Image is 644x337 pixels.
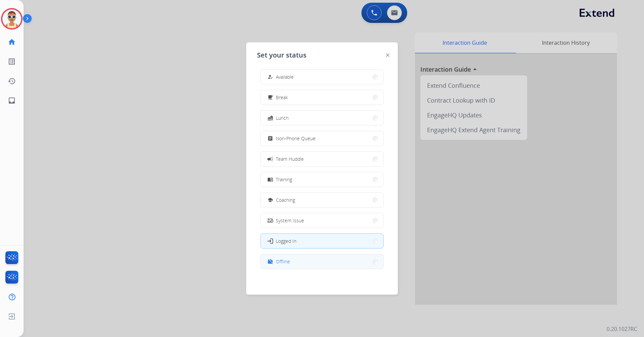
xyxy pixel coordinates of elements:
[261,70,383,84] button: Available
[267,197,273,203] mat-icon: school
[267,115,273,121] mat-icon: fastfood
[261,213,383,228] button: System Issue
[261,152,383,166] button: Team Huddle
[276,135,316,142] span: Non-Phone Queue
[261,172,383,187] button: Training
[607,325,637,333] p: 0.20.1027RC
[261,90,383,105] button: Break
[257,50,307,60] span: Set your status
[276,258,290,265] span: Offline
[276,217,304,224] span: System Issue
[386,53,389,57] img: close-button
[261,193,383,207] button: Coaching
[261,131,383,146] button: Non-Phone Queue
[8,58,16,66] mat-icon: list_alt
[267,259,273,264] mat-icon: work_off
[276,73,294,80] span: Available
[261,234,383,248] button: Logged In
[261,111,383,125] button: Lunch
[276,196,295,203] span: Coaching
[276,176,292,183] span: Training
[261,254,383,269] button: Offline
[267,218,273,223] mat-icon: phonelink_off
[267,155,273,162] mat-icon: campaign
[267,177,273,182] mat-icon: menu_book
[276,237,296,245] span: Logged In
[267,237,273,244] mat-icon: login
[267,136,273,141] mat-icon: assignment
[267,95,273,100] mat-icon: free_breakfast
[8,38,16,46] mat-icon: home
[267,74,273,80] mat-icon: how_to_reg
[2,9,21,28] img: avatar
[276,155,304,162] span: Team Huddle
[276,94,288,101] span: Break
[8,97,16,105] mat-icon: inbox
[8,77,16,85] mat-icon: history
[276,114,289,121] span: Lunch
